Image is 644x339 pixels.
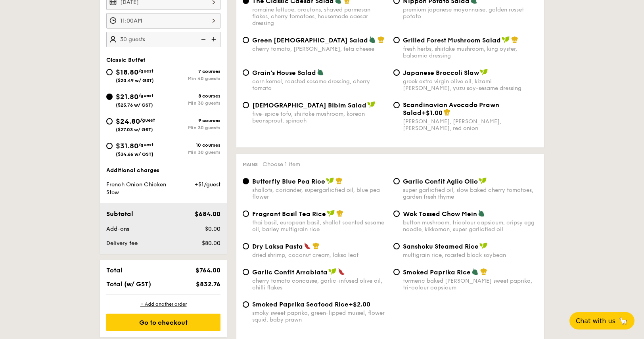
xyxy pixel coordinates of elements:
[106,314,220,331] div: Go to checkout
[393,269,400,275] input: Smoked Paprika Riceturmeric baked [PERSON_NAME] sweet paprika, tri-colour capsicum
[106,118,113,124] input: $24.80/guest($27.03 w/ GST)9 coursesMin 30 guests
[327,210,335,217] img: icon-vegan.f8ff3823.svg
[569,312,634,329] button: Chat with us🦙
[163,76,220,81] div: Min 40 guests
[443,109,450,116] img: icon-chef-hat.a58ddaea.svg
[243,162,258,167] span: Mains
[511,36,518,43] img: icon-chef-hat.a58ddaea.svg
[106,266,123,274] span: Total
[163,142,220,148] div: 10 courses
[471,268,479,275] img: icon-vegetarian.fe4039eb.svg
[403,69,479,77] span: Japanese Broccoli Slaw
[106,143,113,149] input: $31.80/guest($34.66 w/ GST)10 coursesMin 30 guests
[116,142,138,150] span: $31.80
[116,92,138,101] span: $21.80
[116,102,153,108] span: ($23.76 w/ GST)
[138,93,153,98] span: /guest
[163,118,220,123] div: 9 courses
[163,93,220,99] div: 8 courses
[106,167,220,174] div: Additional charges
[195,266,220,274] span: $764.00
[252,219,387,233] div: thai basil, european basil, shallot scented sesame oil, barley multigrain rice
[202,240,220,247] span: $80.00
[138,142,153,147] span: /guest
[252,268,328,276] span: Garlic Confit Arrabiata
[393,37,400,43] input: Grilled Forest Mushroom Saladfresh herbs, shiitake mushroom, king oyster, balsamic dressing
[378,36,385,43] img: icon-chef-hat.a58ddaea.svg
[403,178,478,185] span: Garlic Confit Aglio Olio
[369,36,376,43] img: icon-vegetarian.fe4039eb.svg
[116,117,140,126] span: $24.80
[243,211,249,217] input: Fragrant Basil Tea Ricethai basil, european basil, shallot scented sesame oil, barley multigrain ...
[252,36,368,44] span: Green [DEMOGRAPHIC_DATA] Salad
[252,301,349,308] span: Smoked Paprika Seafood Rice
[403,6,538,20] div: premium japanese mayonnaise, golden russet potato
[196,280,220,288] span: $832.76
[163,149,220,155] div: Min 30 guests
[619,316,628,326] span: 🦙
[252,310,387,323] div: smoky sweet paprika, green-lipped mussel, flower squid, baby prawn
[116,78,154,83] span: ($20.49 w/ GST)
[367,101,375,108] img: icon-vegan.f8ff3823.svg
[252,187,387,200] div: shallots, coriander, supergarlicfied oil, blue pea flower
[140,117,155,123] span: /guest
[243,69,249,76] input: Grain's House Saladcorn kernel, roasted sesame dressing, cherry tomato
[312,242,320,249] img: icon-chef-hat.a58ddaea.svg
[403,252,538,259] div: multigrain rice, roasted black soybean
[393,243,400,249] input: Sanshoku Steamed Ricemultigrain rice, roasted black soybean
[317,69,324,76] img: icon-vegetarian.fe4039eb.svg
[138,68,153,74] span: /guest
[252,111,387,124] div: five-spice tofu, shiitake mushroom, korean beansprout, spinach
[252,102,366,109] span: [DEMOGRAPHIC_DATA] Bibim Salad
[106,280,151,288] span: Total (w/ GST)
[106,181,166,196] span: French Onion Chicken Stew
[106,301,220,307] div: + Add another order
[163,100,220,106] div: Min 30 guests
[403,36,501,44] span: Grilled Forest Mushroom Salad
[304,242,311,249] img: icon-spicy.37a8142b.svg
[328,268,336,275] img: icon-vegan.f8ff3823.svg
[163,125,220,130] div: Min 30 guests
[205,226,220,232] span: $0.00
[403,101,499,117] span: Scandinavian Avocado Prawn Salad
[106,57,146,63] span: Classic Buffet
[252,78,387,92] div: corn kernel, roasted sesame dressing, cherry tomato
[252,252,387,259] div: dried shrimp, coconut cream, laksa leaf
[243,37,249,43] input: Green [DEMOGRAPHIC_DATA] Saladcherry tomato, [PERSON_NAME], feta cheese
[252,6,387,27] div: romaine lettuce, croutons, shaved parmesan flakes, cherry tomatoes, housemade caesar dressing
[252,46,387,52] div: cherry tomato, [PERSON_NAME], feta cheese
[243,243,249,249] input: Dry Laksa Pastadried shrimp, coconut cream, laksa leaf
[106,240,138,247] span: Delivery fee
[403,243,479,250] span: Sanshoku Steamed Rice
[480,268,487,275] img: icon-chef-hat.a58ddaea.svg
[252,278,387,291] div: cherry tomato concasse, garlic-infused olive oil, chilli flakes
[403,78,538,92] div: greek extra virgin olive oil, kizami [PERSON_NAME], yuzu soy-sesame dressing
[243,301,249,308] input: Smoked Paprika Seafood Rice+$2.00smoky sweet paprika, green-lipped mussel, flower squid, baby prawn
[106,69,113,75] input: $18.80/guest($20.49 w/ GST)7 coursesMin 40 guests
[349,301,370,308] span: +$2.00
[479,242,487,249] img: icon-vegan.f8ff3823.svg
[252,178,325,185] span: Butterfly Blue Pea Rice
[252,243,303,250] span: Dry Laksa Pasta
[116,127,153,132] span: ($27.03 w/ GST)
[393,178,400,184] input: Garlic Confit Aglio Oliosuper garlicfied oil, slow baked cherry tomatoes, garden fresh thyme
[195,210,220,218] span: $684.00
[338,268,345,275] img: icon-spicy.37a8142b.svg
[326,177,334,184] img: icon-vegan.f8ff3823.svg
[478,210,485,217] img: icon-vegetarian.fe4039eb.svg
[479,177,487,184] img: icon-vegan.f8ff3823.svg
[393,69,400,76] input: Japanese Broccoli Slawgreek extra virgin olive oil, kizami [PERSON_NAME], yuzu soy-sesame dressing
[403,268,471,276] span: Smoked Paprika Rice
[403,219,538,233] div: button mushroom, tricolour capsicum, cripsy egg noodle, kikkoman, super garlicfied oil
[480,69,488,76] img: icon-vegan.f8ff3823.svg
[197,32,209,47] img: icon-reduce.1d2dbef1.svg
[243,102,249,108] input: [DEMOGRAPHIC_DATA] Bibim Saladfive-spice tofu, shiitake mushroom, korean beansprout, spinach
[502,36,510,43] img: icon-vegan.f8ff3823.svg
[403,210,477,218] span: Wok Tossed Chow Mein
[252,69,316,77] span: Grain's House Salad
[106,32,220,47] input: Number of guests
[116,151,153,157] span: ($34.66 w/ GST)
[263,161,300,168] span: Choose 1 item
[243,269,249,275] input: Garlic Confit Arrabiatacherry tomato concasse, garlic-infused olive oil, chilli flakes
[422,109,443,117] span: +$1.00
